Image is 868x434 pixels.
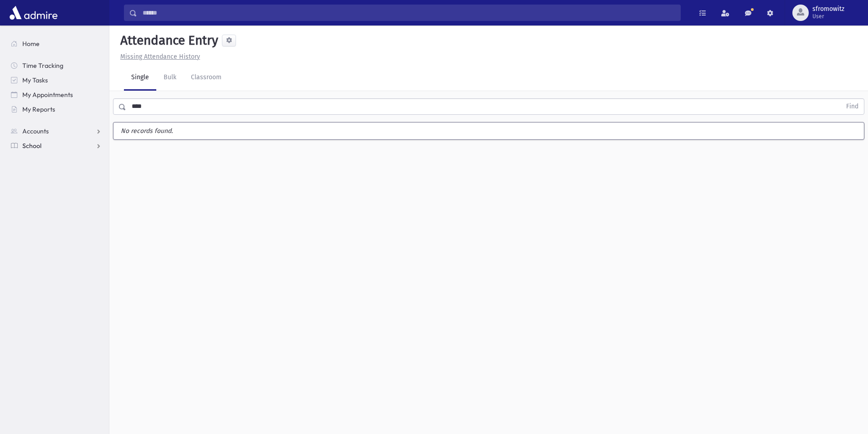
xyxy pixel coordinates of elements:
a: Home [4,36,109,51]
a: My Appointments [4,87,109,102]
span: User [812,13,844,20]
span: Accounts [22,127,49,135]
a: School [4,138,109,153]
a: Single [124,65,156,91]
button: Find [841,99,864,114]
span: School [22,142,41,150]
input: Search [137,5,680,21]
a: Time Tracking [4,58,109,73]
a: My Reports [4,102,109,117]
img: AdmirePro [7,4,60,22]
span: Home [22,40,40,48]
a: My Tasks [4,73,109,87]
h5: Attendance Entry [117,33,218,48]
a: Classroom [184,65,229,91]
span: My Appointments [22,91,73,99]
a: Missing Attendance History [117,53,200,61]
u: Missing Attendance History [120,53,200,61]
span: My Tasks [22,76,48,84]
span: Time Tracking [22,61,63,70]
span: sfromowitz [812,5,844,13]
span: My Reports [22,105,55,113]
label: No records found. [113,123,864,139]
a: Bulk [156,65,184,91]
a: Accounts [4,124,109,138]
